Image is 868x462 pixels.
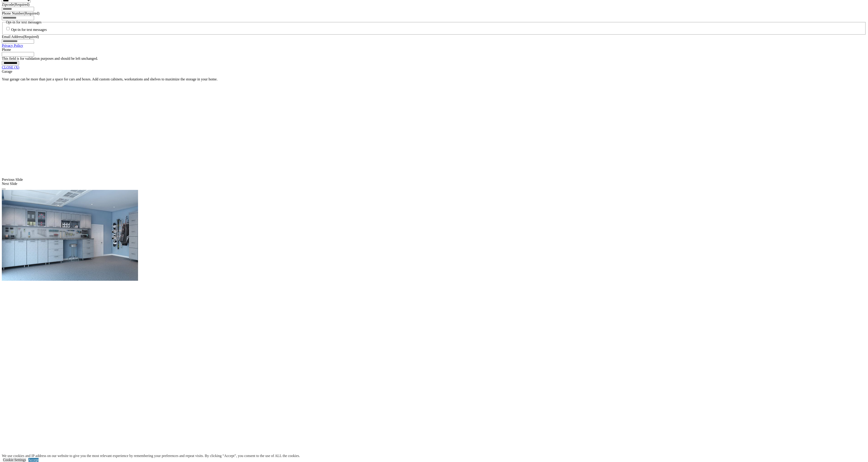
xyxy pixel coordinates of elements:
[2,65,19,69] a: CLOSE (X)
[5,20,42,24] legend: Opt-in for text messages
[2,178,866,182] div: Previous Slide
[3,458,26,462] a: Cookie Settings
[14,2,29,6] span: (Required)
[2,35,39,39] label: Email Address
[2,190,138,281] img: Banner for mobile view
[2,70,12,73] span: Garage
[2,2,30,6] label: Zipcode
[28,458,39,462] a: Accept
[2,57,866,61] div: This field is for validation purposes and should be left unchanged.
[2,48,11,52] label: Phone
[2,11,40,15] label: Phone Number
[11,28,47,32] label: Opt-in for text messages
[24,11,39,15] span: (Required)
[2,454,300,458] div: We use cookies and IP address on our website to give you the most relevant experience by remember...
[2,44,23,47] a: Privacy Policy
[2,77,866,81] p: Your garage can be more than just a space for cars and boxes. Add custom cabinets, workstations a...
[23,35,39,39] span: (Required)
[2,182,866,186] div: Next Slide
[2,188,5,190] button: Click here to pause slide show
